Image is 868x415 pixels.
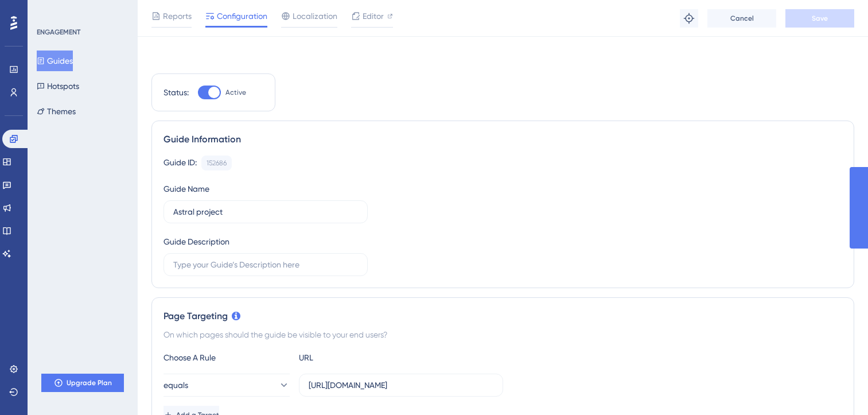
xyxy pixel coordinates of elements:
[37,101,76,122] button: Themes
[707,9,776,28] button: Cancel
[299,351,425,364] div: URL
[164,328,842,342] div: On which pages should the guide be visible to your end users?
[207,158,227,168] div: 152686
[37,28,80,37] div: ENGAGEMENT
[363,9,384,23] span: Editor
[173,205,358,218] input: Type your Guide’s Name here
[163,9,192,23] span: Reports
[164,133,842,146] div: Guide Information
[41,374,124,392] button: Upgrade Plan
[730,14,754,23] span: Cancel
[217,9,267,23] span: Configuration
[67,378,112,387] span: Upgrade Plan
[164,156,197,170] div: Guide ID:
[812,14,828,23] span: Save
[37,76,79,96] button: Hotspots
[785,9,854,28] button: Save
[164,182,209,196] div: Guide Name
[164,235,229,249] div: Guide Description
[164,378,188,392] span: equals
[225,88,246,97] span: Active
[309,379,493,391] input: yourwebsite.com/path
[164,309,842,323] div: Page Targeting
[173,258,358,271] input: Type your Guide’s Description here
[820,370,854,404] iframe: UserGuiding AI Assistant Launcher
[164,351,290,364] div: Choose A Rule
[37,51,73,71] button: Guides
[164,374,290,397] button: equals
[293,9,337,23] span: Localization
[164,86,189,99] div: Status:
